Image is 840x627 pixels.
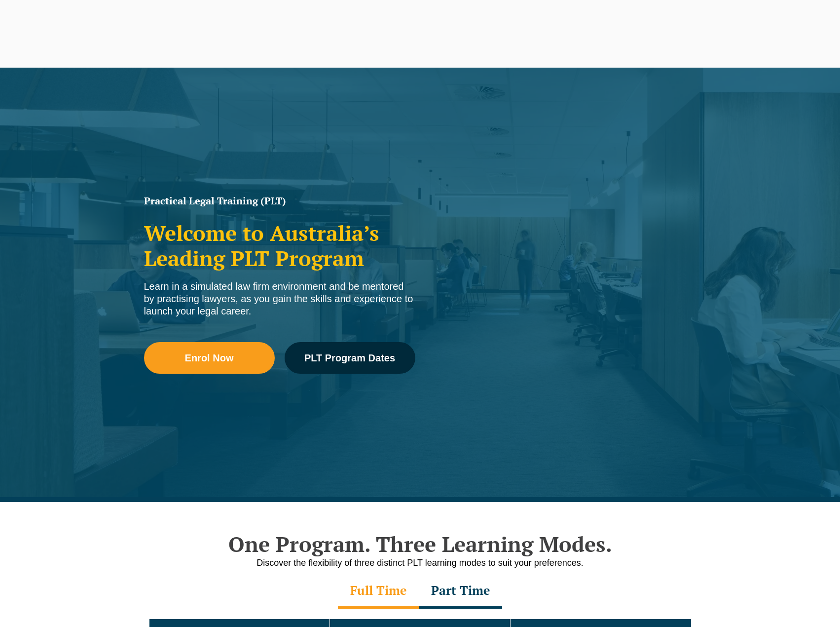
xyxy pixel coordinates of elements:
[144,196,415,206] h1: Practical Legal Training (PLT)
[338,574,419,609] div: Full Time
[139,532,701,556] h2: One Program. Three Learning Modes.
[139,557,701,569] p: Discover the flexibility of three distinct PLT learning modes to suit your preferences.
[419,574,502,609] div: Part Time
[144,342,275,374] a: Enrol Now
[304,353,395,363] span: PLT Program Dates
[144,280,415,317] div: Learn in a simulated law firm environment and be mentored by practising lawyers, as you gain the ...
[144,221,415,271] h2: Welcome to Australia’s Leading PLT Program
[285,342,415,374] a: PLT Program Dates
[185,353,234,363] span: Enrol Now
